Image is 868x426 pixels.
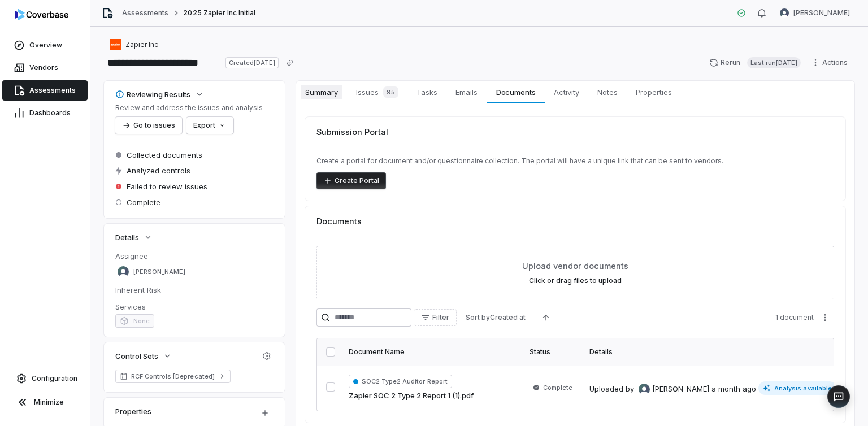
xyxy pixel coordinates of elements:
button: Create Portal [316,172,386,189]
span: Zapier Inc [125,40,158,49]
span: 2025 Zapier Inc Initial [183,8,255,18]
span: 1 document [775,313,814,322]
span: Emails [451,85,482,99]
div: by [626,384,709,395]
button: RerunLast run[DATE] [702,54,808,71]
a: Assessments [2,80,88,101]
img: Glen Trollip avatar [780,8,789,18]
span: Documents [316,215,362,227]
span: Details [115,232,139,242]
div: Uploaded [589,384,756,395]
span: Tasks [412,85,442,99]
span: Properties [631,85,676,99]
button: Glen Trollip avatar[PERSON_NAME] [773,5,857,21]
span: Collected documents [127,150,202,160]
div: Reviewing Results [115,89,190,99]
dt: Assignee [115,251,274,261]
button: Reviewing Results [112,84,207,105]
button: Minimize [5,391,85,414]
button: Copy link [280,53,300,73]
button: Control Sets [112,346,175,366]
span: [PERSON_NAME] [793,8,850,18]
span: Activity [549,85,584,99]
label: Click or drag files to upload [529,276,622,285]
span: Issues [351,84,403,100]
button: Ascending [535,309,557,326]
span: RCF Controls [Deprecated] [131,372,215,381]
span: Complete [127,197,160,207]
div: a month ago [711,384,756,395]
button: Sort byCreated at [459,309,532,326]
span: Failed to review issues [127,181,207,192]
span: Dashboards [29,108,71,118]
button: Filter [414,309,457,326]
img: logo-D7KZi-bG.svg [15,9,68,20]
span: 95 [383,86,398,98]
dt: Inherent Risk [115,285,274,295]
a: Zapier SOC 2 Type 2 Report 1 (1).pdf [349,390,474,402]
span: Assessments [29,86,76,95]
a: Overview [2,35,88,55]
div: Status [530,347,576,357]
svg: Ascending [541,313,550,322]
img: Stewart Mair avatar [639,384,650,395]
button: More actions [816,309,834,326]
span: Notes [593,85,622,99]
button: Actions [808,54,854,71]
img: Stewart Mair avatar [118,266,129,277]
div: Document Name [349,347,516,357]
span: Configuration [32,374,77,383]
span: Submission Portal [316,126,388,138]
span: Control Sets [115,351,158,361]
a: Configuration [5,368,85,389]
button: Go to issues [115,117,182,134]
span: Complete [543,383,572,392]
p: Create a portal for document and/or questionnaire collection. The portal will have a unique link ... [316,157,834,166]
span: Last run [DATE] [747,57,801,68]
span: Overview [29,41,62,50]
span: Analysis available [758,381,836,395]
dt: Services [115,302,274,312]
a: Assessments [122,8,168,18]
button: https://zapier.com/Zapier Inc [106,34,162,55]
span: Documents [492,85,540,99]
span: [PERSON_NAME] [652,384,709,395]
span: [PERSON_NAME] [133,268,185,276]
button: Details [112,227,156,247]
p: Review and address the issues and analysis [115,103,263,112]
a: Vendors [2,58,88,78]
a: RCF Controls [Deprecated] [115,370,231,383]
span: SOC2 Type2 Auditor Report [349,375,452,388]
span: Minimize [34,398,64,407]
a: Dashboards [2,103,88,123]
span: Upload vendor documents [522,260,628,272]
span: Vendors [29,63,58,72]
div: Details [589,347,836,357]
span: Summary [301,85,342,99]
button: Export [186,117,233,134]
span: Analyzed controls [127,166,190,176]
span: Created [DATE] [225,57,279,68]
span: Filter [432,313,449,322]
